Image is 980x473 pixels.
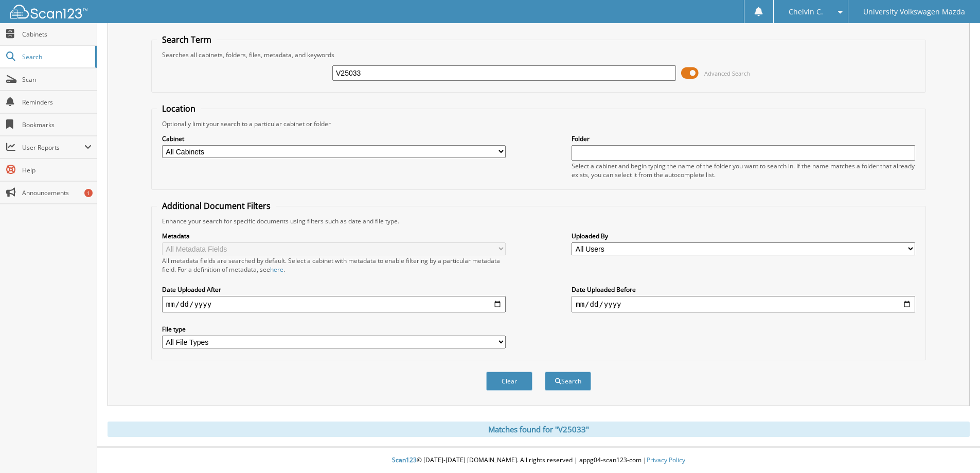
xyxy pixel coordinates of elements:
input: end [572,296,915,312]
span: Bookmarks [22,120,92,129]
a: Privacy Policy [647,456,685,464]
div: 1 [84,189,93,197]
span: Cabinets [22,30,92,39]
span: Search [22,52,90,61]
a: here [270,265,283,274]
span: Reminders [22,98,92,107]
span: Chelvin C. [789,9,823,15]
div: Searches all cabinets, folders, files, metadata, and keywords [157,50,920,59]
span: Help [22,166,92,174]
span: Announcements [22,188,92,197]
div: Optionally limit your search to a particular cabinet or folder [157,119,920,128]
button: Search [545,372,591,391]
button: Clear [486,372,532,391]
label: File type [162,325,506,334]
span: Advanced Search [704,69,750,77]
label: Metadata [162,232,506,240]
div: Matches found for "V25033" [108,422,970,437]
label: Date Uploaded Before [572,285,915,294]
span: Scan [22,75,92,84]
div: All metadata fields are searched by default. Select a cabinet with metadata to enable filtering b... [162,256,506,274]
label: Cabinet [162,134,506,143]
img: scan123-logo-white.svg [10,5,87,19]
div: © [DATE]-[DATE] [DOMAIN_NAME]. All rights reserved | appg04-scan123-com | [97,448,980,473]
legend: Search Term [157,34,217,45]
input: start [162,296,506,312]
span: User Reports [22,143,84,152]
div: Select a cabinet and begin typing the name of the folder you want to search in. If the name match... [572,162,915,179]
label: Uploaded By [572,232,915,240]
label: Date Uploaded After [162,285,506,294]
div: Enhance your search for specific documents using filters such as date and file type. [157,217,920,225]
label: Folder [572,134,915,143]
legend: Additional Document Filters [157,200,276,212]
span: Scan123 [392,456,417,464]
legend: Location [157,103,201,114]
iframe: Chat Widget [929,424,980,473]
span: University Volkswagen Mazda [863,9,965,15]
